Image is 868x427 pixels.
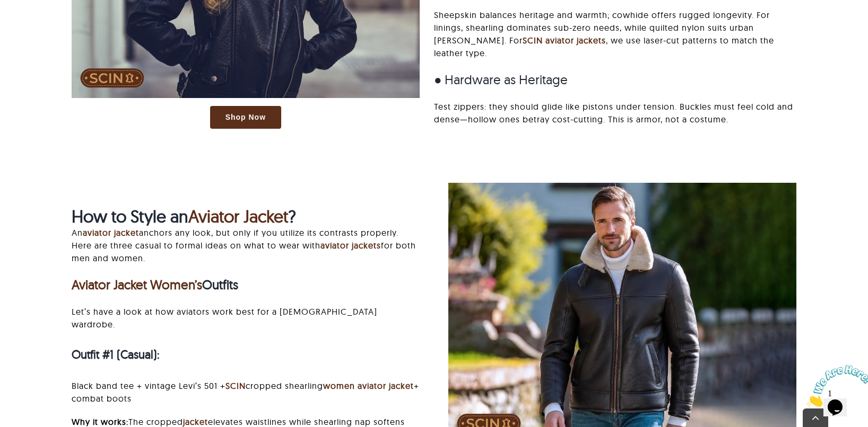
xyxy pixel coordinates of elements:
[434,8,796,59] p: Sheepskin balances heritage and warmth; cowhide offers rugged longevity. For linings, shearling d...
[183,416,208,427] a: jacket
[545,35,606,46] a: aviator jackets
[72,416,128,427] strong: Why it works:
[72,277,202,292] a: Aviator Jacket Women’s
[83,227,139,238] a: aviator jacket
[434,100,796,126] p: Test zippers: they should glide like pistons under tension. Buckles must feel cold and dense—holl...
[72,347,160,362] strong: Outfit #1 (Casual):
[323,380,414,391] a: women aviator jacket
[72,226,420,264] p: An anchors any look, but only if you utilize its contrasts properly. Here are three casual to for...
[225,113,266,122] span: Shop Now
[72,277,238,292] strong: Outfits
[320,240,381,251] a: aviator jackets
[188,206,288,227] a: Aviator Jacket
[72,206,296,227] strong: How to Style an ?
[4,4,70,46] img: Chat attention grabber
[434,72,796,87] h3: ● Hardware as Heritage
[210,106,281,129] a: Shop Now
[225,380,246,391] a: SCIN
[523,35,543,46] a: SCIN
[72,379,420,405] p: Black band tee + vintage Levi’s 501 + cropped shearling + combat boots
[4,4,8,13] span: 1
[72,305,420,331] p: Let’s have a look at how aviators work best for a [DEMOGRAPHIC_DATA] wardrobe.
[802,361,868,411] iframe: chat widget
